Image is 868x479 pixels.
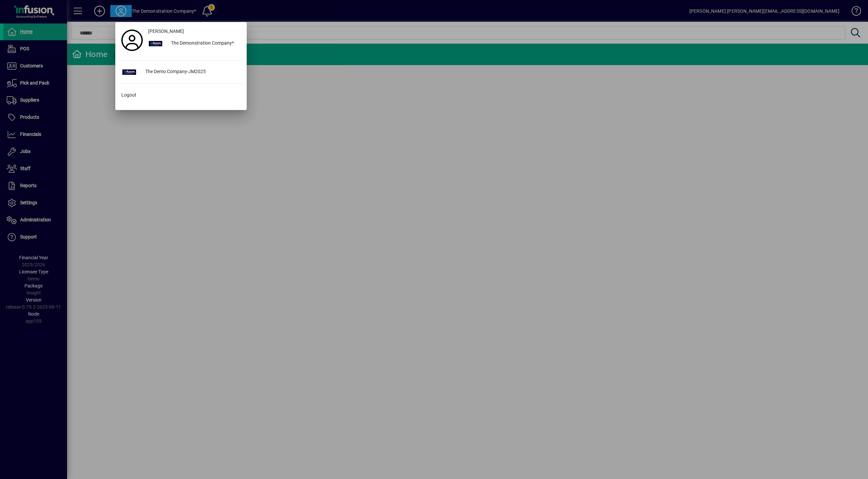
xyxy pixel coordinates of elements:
button: Logout [119,89,243,101]
button: The Demo Company-JM2025 [119,66,243,78]
span: [PERSON_NAME] [148,28,184,35]
a: Profile [119,34,145,46]
a: [PERSON_NAME] [145,25,243,38]
span: Logout [121,92,136,99]
div: The Demonstration Company* [166,38,243,50]
button: The Demonstration Company* [145,38,243,50]
div: The Demo Company-JM2025 [139,66,243,78]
